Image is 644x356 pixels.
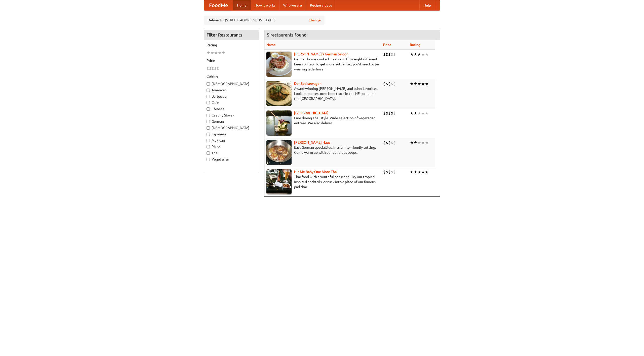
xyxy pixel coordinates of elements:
input: Chinese [207,107,210,111]
p: Thai food with a youthful bar scene. Try our tropical inspired cocktails, or tuck into a plate of... [266,174,379,189]
li: $ [212,66,214,71]
label: American [207,88,256,93]
b: [GEOGRAPHIC_DATA] [294,111,329,115]
li: ★ [414,169,417,175]
li: ★ [421,140,425,145]
li: ★ [410,52,414,57]
li: ★ [207,50,210,56]
label: German [207,119,256,124]
li: ★ [222,50,225,56]
a: FoodMe [204,0,233,10]
input: Vegetarian [207,158,210,161]
li: $ [391,169,393,175]
li: $ [383,140,386,145]
li: ★ [425,110,429,116]
label: Pizza [207,144,256,149]
li: ★ [421,169,425,175]
p: Fine dining Thai-style. Wide selection of vegetarian entrées. We also deliver. [266,115,379,126]
p: German home-cooked meals and fifty-eight different beers on tap. To get more authentic, you'd nee... [266,57,379,72]
a: Name [266,43,276,47]
li: $ [207,66,209,71]
li: ★ [425,169,429,175]
li: $ [393,81,396,87]
li: $ [391,140,393,145]
p: Award-winning [PERSON_NAME] and other favorites. Look for our restored food truck in the NE corne... [266,86,379,101]
label: Mexican [207,138,256,143]
li: $ [388,169,391,175]
input: Mexican [207,139,210,142]
li: ★ [421,110,425,116]
img: speisewagen.jpg [266,81,292,106]
li: $ [388,110,391,116]
label: Czech / Slovak [207,113,256,118]
a: Der Speisewagen [294,82,321,86]
li: $ [391,52,393,57]
li: ★ [410,169,414,175]
li: $ [388,52,391,57]
li: $ [217,66,219,71]
li: $ [383,81,386,87]
li: ★ [210,50,214,56]
label: Barbecue [207,94,256,99]
input: Thai [207,151,210,155]
img: esthers.jpg [266,52,292,77]
li: ★ [218,50,222,56]
li: $ [393,140,396,145]
p: East German specialties, in a family-friendly setting. Come warm up with our delicious soups. [266,145,379,155]
li: $ [386,140,388,145]
a: Help [419,0,435,10]
li: $ [391,81,393,87]
label: [DEMOGRAPHIC_DATA] [207,125,256,130]
li: $ [386,169,388,175]
label: Vegetarian [207,157,256,162]
label: Chinese [207,106,256,111]
li: $ [393,169,396,175]
a: Recipe videos [306,0,336,10]
a: [PERSON_NAME] Haus [294,140,330,144]
img: kohlhaus.jpg [266,140,292,165]
h4: Filter Restaurants [204,30,259,40]
li: ★ [410,110,414,116]
li: ★ [417,52,421,57]
img: babythai.jpg [266,169,292,194]
a: Hit Me Baby One More Thai [294,170,338,174]
h5: Price [207,58,256,63]
input: Barbecue [207,95,210,98]
li: $ [214,66,217,71]
li: $ [386,52,388,57]
li: ★ [414,81,417,87]
li: $ [388,81,391,87]
li: $ [209,66,212,71]
li: ★ [410,140,414,145]
li: $ [393,52,396,57]
li: ★ [421,81,425,87]
li: ★ [410,81,414,87]
h5: Cuisine [207,74,256,79]
input: Pizza [207,145,210,148]
li: ★ [417,140,421,145]
label: Cafe [207,100,256,105]
input: German [207,120,210,123]
input: Japanese [207,133,210,136]
h5: Rating [207,43,256,48]
a: How it works [251,0,279,10]
li: $ [388,140,391,145]
li: ★ [414,52,417,57]
a: Price [383,43,391,47]
li: ★ [214,50,218,56]
b: [PERSON_NAME]'s German Saloon [294,52,348,56]
label: Thai [207,150,256,155]
li: ★ [414,140,417,145]
li: $ [383,169,386,175]
li: $ [386,81,388,87]
li: ★ [425,81,429,87]
input: [DEMOGRAPHIC_DATA] [207,126,210,130]
li: $ [391,110,393,116]
a: Who we are [279,0,306,10]
li: ★ [414,110,417,116]
input: Czech / Slovak [207,114,210,117]
li: ★ [417,81,421,87]
label: Japanese [207,132,256,137]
